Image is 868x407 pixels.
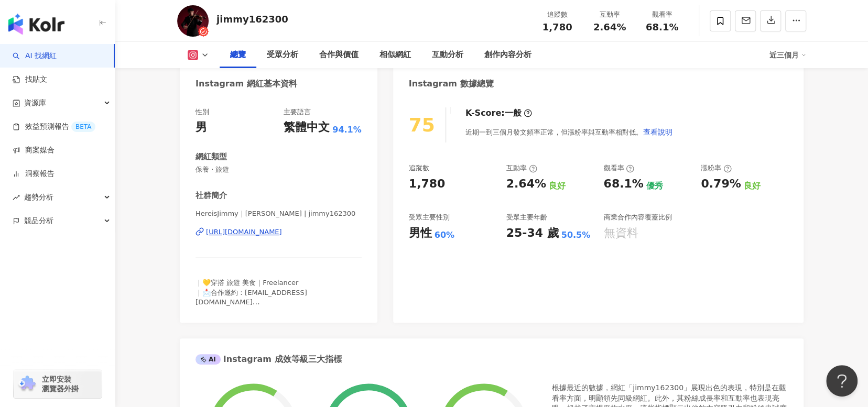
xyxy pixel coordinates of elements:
div: Instagram 數據總覽 [409,78,494,90]
span: 資源庫 [24,91,46,115]
div: 男 [196,119,207,136]
a: chrome extension立即安裝 瀏覽器外掛 [14,370,102,398]
div: 社群簡介 [196,190,227,201]
div: 男性 [409,225,432,241]
div: 優秀 [646,180,663,192]
div: 追蹤數 [409,163,429,173]
div: 商業合作內容覆蓋比例 [603,213,671,222]
a: 找貼文 [13,74,47,85]
img: KOL Avatar [177,5,209,37]
div: 觀看率 [642,9,682,20]
div: 良好 [743,180,760,192]
a: searchAI 找網紅 [13,51,57,61]
span: HereisJimmy｜[PERSON_NAME] | jimmy162300 [196,209,362,218]
div: 近三個月 [769,47,806,63]
span: 94.1% [332,124,362,136]
div: 60% [435,229,454,241]
div: 網紅類型 [196,151,227,162]
span: 查看說明 [643,128,672,136]
div: Instagram 成效等級三大指標 [196,354,341,365]
img: logo [8,14,64,35]
div: Instagram 網紅基本資料 [196,78,297,90]
div: jimmy162300 [216,13,288,26]
div: 75 [409,114,435,136]
div: 主要語言 [284,107,311,117]
span: 68.1% [646,22,678,32]
div: 50.5% [561,229,591,241]
div: 無資料 [603,225,638,241]
span: 趨勢分析 [24,185,53,209]
span: 2.64% [593,22,626,32]
div: 互動分析 [432,49,463,61]
span: 競品分析 [24,209,53,233]
div: 1,780 [409,176,446,192]
a: 商案媒合 [13,145,55,156]
div: 創作內容分析 [484,49,531,61]
iframe: Help Scout Beacon - Open [826,365,858,397]
div: 68.1% [603,176,643,192]
div: [URL][DOMAIN_NAME] [206,227,282,237]
div: 近期一到三個月發文頻率正常，但漲粉率與互動率相對低。 [465,122,673,142]
div: 0.79% [701,176,741,192]
div: 觀看率 [603,163,634,173]
span: 立即安裝 瀏覽器外掛 [42,375,79,393]
div: 性別 [196,107,209,117]
div: 互動率 [590,9,630,20]
img: chrome extension [17,376,37,392]
span: ｜💛穿搭 旅遊 美食｜Freelancer ｜📩合作邀約：[EMAIL_ADDRESS][DOMAIN_NAME] ｜🎬Youtube ：HereisJimmy [196,279,307,315]
div: 合作與價值 [319,49,359,61]
span: 保養 · 旅遊 [196,165,362,174]
div: 2.64% [506,176,546,192]
button: 查看說明 [643,122,673,142]
div: 受眾主要性別 [409,213,450,222]
a: [URL][DOMAIN_NAME] [196,227,362,237]
div: 追蹤數 [537,9,577,20]
a: 效益預測報告BETA [13,122,95,132]
div: 一般 [505,107,522,119]
div: 漲粉率 [701,163,732,173]
div: 良好 [549,180,566,192]
div: 互動率 [506,163,537,173]
div: 25-34 歲 [506,225,558,241]
div: AI [196,354,221,365]
div: 受眾分析 [267,49,298,61]
div: K-Score : [465,107,532,119]
div: 繁體中文 [284,119,330,136]
span: rise [13,194,20,201]
div: 總覽 [230,49,246,61]
a: 洞察報告 [13,169,55,179]
span: 1,780 [542,21,572,32]
div: 相似網紅 [379,49,411,61]
div: 受眾主要年齡 [506,213,547,222]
